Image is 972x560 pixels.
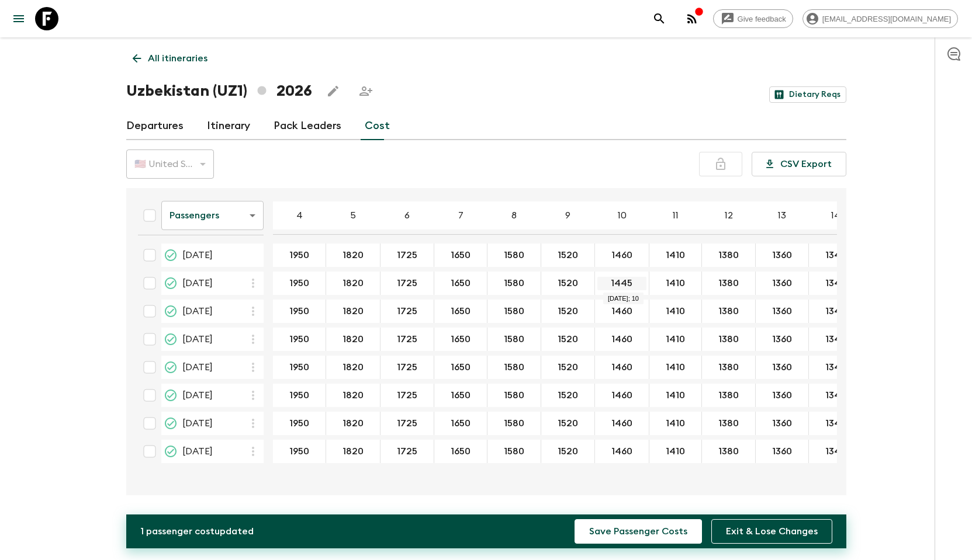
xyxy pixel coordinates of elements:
div: 12 Jun 2026; 12 [702,300,756,323]
button: 1580 [490,244,538,267]
div: 04 Sep 2026; 9 [541,328,595,351]
p: 7 [458,208,463,222]
div: 09 Oct 2026; 11 [649,412,702,435]
button: 1380 [704,272,753,295]
button: 1580 [490,272,538,295]
button: 1580 [490,328,538,351]
div: 18 Sep 2026; 13 [756,384,809,407]
div: 22 May 2026; 9 [541,272,595,295]
a: Cost [365,112,390,140]
div: 22 May 2026; 6 [381,272,434,295]
div: 04 Sep 2026; 7 [434,328,487,351]
button: 1820 [328,412,378,435]
button: 1410 [652,412,699,435]
button: 1650 [437,244,485,267]
div: 24 Apr 2026; 12 [702,244,756,267]
div: 22 May 2026; 10 [595,272,649,295]
button: 1950 [275,244,323,267]
svg: Proposed [164,444,178,458]
div: 11 Sep 2026; 7 [434,356,487,379]
p: 1 passenger cost updated [140,524,254,538]
button: 1820 [328,384,378,407]
div: 12 Jun 2026; 13 [756,300,809,323]
div: 24 Apr 2026; 7 [434,244,487,267]
div: 18 Sep 2026; 11 [649,384,702,407]
div: 12 Jun 2026; 14 [809,300,863,323]
button: 1520 [544,356,592,379]
div: 04 Sep 2026; 11 [649,328,702,351]
button: 1380 [704,244,753,267]
div: 24 Apr 2026; 4 [273,244,326,267]
div: 🇺🇸 United States Dollar (USD) [126,148,214,180]
button: 1410 [652,328,699,351]
div: 22 May 2026; 13 [756,272,809,295]
button: Exit & Lose Changes [711,519,832,544]
button: 1820 [328,328,378,351]
div: Select all [138,204,161,227]
button: 1725 [383,244,431,267]
div: 04 Sep 2026; 5 [326,328,381,351]
div: 23 Oct 2026; 9 [541,440,595,463]
svg: Proposed [164,360,178,374]
button: CSV Export [752,152,846,176]
button: 1460 [597,412,646,435]
div: 23 Oct 2026; 10 [595,440,649,463]
p: 11 [673,208,679,222]
div: 12 Jun 2026; 10 [595,300,649,323]
div: 12 Jun 2026; 11 [649,300,702,323]
button: 1380 [704,300,753,323]
button: 1725 [383,300,431,323]
span: [EMAIL_ADDRESS][DOMAIN_NAME] [816,15,957,23]
a: All itineraries [126,47,214,70]
h1: Uzbekistan (UZ1) 2026 [126,79,312,103]
p: 5 [350,208,356,222]
button: 1340 [811,300,860,323]
button: 1360 [758,300,806,323]
button: Save Passenger Costs [575,519,702,544]
div: 09 Oct 2026; 13 [756,412,809,435]
div: 12 Jun 2026; 8 [487,300,541,323]
div: 24 Apr 2026; 9 [541,244,595,267]
button: 1650 [437,440,485,463]
button: 1650 [437,356,485,379]
div: 18 Sep 2026; 4 [273,384,326,407]
button: 1380 [704,384,753,407]
div: 09 Oct 2026; 12 [702,412,756,435]
div: 09 Oct 2026; 5 [326,412,381,435]
button: 1725 [383,440,431,463]
button: 1650 [437,384,485,407]
button: 1725 [383,356,431,379]
p: 14 [831,208,840,222]
svg: Proposed [164,388,178,402]
a: Itinerary [207,112,250,140]
div: 04 Sep 2026; 13 [756,328,809,351]
svg: Proposed [164,332,178,346]
div: 22 May 2026; 5 [326,272,381,295]
div: 11 Sep 2026; 9 [541,356,595,379]
div: 22 May 2026; 14 [809,272,863,295]
div: 24 Apr 2026; 5 [326,244,381,267]
button: 1650 [437,300,485,323]
button: 1460 [597,356,646,379]
div: 11 Sep 2026; 11 [649,356,702,379]
button: 1410 [652,300,699,323]
button: 1340 [811,384,860,407]
div: 22 May 2026; 8 [487,272,541,295]
div: 18 Sep 2026; 6 [381,384,434,407]
div: 18 Sep 2026; 9 [541,384,595,407]
a: Departures [126,112,184,140]
div: 11 Sep 2026; 14 [809,356,863,379]
span: [DATE] [182,444,213,458]
div: 22 May 2026; 4 [273,272,326,295]
div: 09 Oct 2026; 9 [541,412,595,435]
button: 1725 [383,272,431,295]
span: [DATE] [182,276,213,290]
div: 04 Sep 2026; 8 [487,328,541,351]
button: 1360 [758,244,806,267]
button: 1340 [811,272,860,295]
button: 1520 [544,384,592,407]
button: 1950 [275,412,323,435]
button: 1460 [597,300,646,323]
div: 12 Jun 2026; 6 [381,300,434,323]
div: 12 Jun 2026; 7 [434,300,487,323]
